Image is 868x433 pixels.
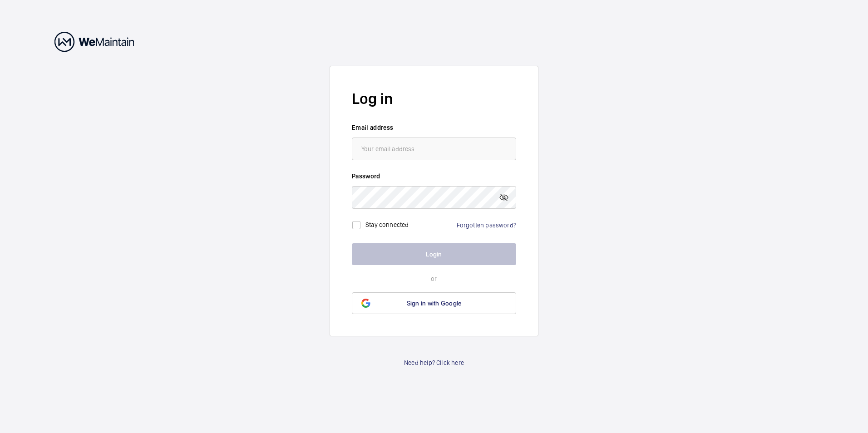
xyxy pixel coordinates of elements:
label: Email address [352,123,516,132]
input: Your email address [352,138,516,160]
p: or [352,274,516,283]
label: Stay connected [365,221,409,228]
span: Sign in with Google [407,300,462,307]
h2: Log in [352,88,516,109]
a: Need help? Click here [404,358,464,367]
button: Login [352,243,516,265]
label: Password [352,172,516,181]
a: Forgotten password? [457,221,516,229]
